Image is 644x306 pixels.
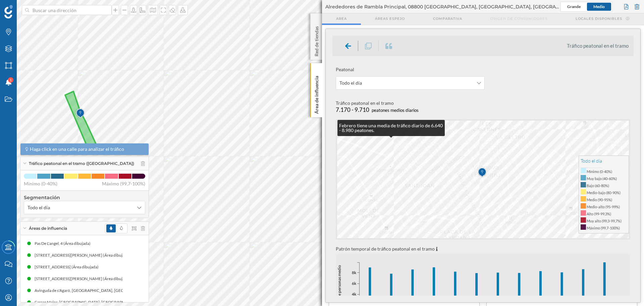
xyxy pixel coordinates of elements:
div: Pas De L'angel, 4 (Área dibujada) [35,240,94,247]
span: Todo el día [28,204,50,211]
p: Red de tiendas [313,24,320,56]
span: Áreas de influencia [29,225,67,231]
span: 1 [10,77,12,83]
dd: Mínimo (0-40%) [587,168,612,175]
text: 8k [352,270,357,275]
text: 6k [352,281,357,286]
span: Áreas espejo [375,16,405,21]
span: 7.170 - 9.710 [336,106,369,113]
text: 4k [352,292,357,297]
span: Mínimo (0-40%) [24,180,57,187]
p: Todo el día [581,158,602,168]
span: Area [336,16,347,21]
span: Máximo (99,7-100%) [102,180,145,187]
h4: Segmentación [24,194,145,201]
div: Febrero tiene una media de tráfico diario de 6.640 - 8.980 peatones. [337,120,445,136]
span: Comparativa [433,16,462,21]
img: Geoblink Logo [4,5,13,18]
dd: Bajo (60-80%) [587,182,609,189]
span: Peatonal [336,66,485,76]
img: Marker [478,166,486,179]
span: peatones medios diarios [372,107,419,113]
dd: Muy alto (99,3-99,7%) [587,218,622,224]
span: Origen de consumidores [490,16,547,21]
dd: Muy bajo (40-60%) [587,175,617,182]
p: Patrón temporal de tráfico peatonal en el tramo [336,245,630,252]
img: Marker [76,107,85,120]
span: Locales disponibles [576,16,622,21]
span: Todo el día [339,80,362,86]
div: Tráfico peatonal en el tramo [336,100,419,106]
li: Tráfico peatonal en el tramo [567,42,629,49]
span: Haga click en una calle para analizar el tráfico [30,146,124,152]
dd: Medio (90-95%) [587,196,612,203]
dd: Alto (99-99,3%) [587,211,611,217]
p: Área de influencia [313,73,320,114]
span: Tráfico peatonal en el tramo ([GEOGRAPHIC_DATA]) [29,161,134,167]
div: [STREET_ADDRESS] (Área dibujada) [35,264,102,270]
dd: Máximo (99,7-100%) [587,225,620,231]
dd: Medio-alto (95-99%) [587,204,620,210]
span: Medio [593,4,605,9]
dd: Medio-bajo (80-90%) [587,189,621,196]
div: [STREET_ADDRESS][PERSON_NAME] (Área dibujada) [35,252,133,259]
span: Grande [567,4,581,9]
div: [STREET_ADDRESS][PERSON_NAME] (Área dibujada) [34,275,133,282]
span: Alrededores de Rambla Principal, 08800 [GEOGRAPHIC_DATA], [GEOGRAPHIC_DATA], [GEOGRAPHIC_DATA] [325,3,560,10]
